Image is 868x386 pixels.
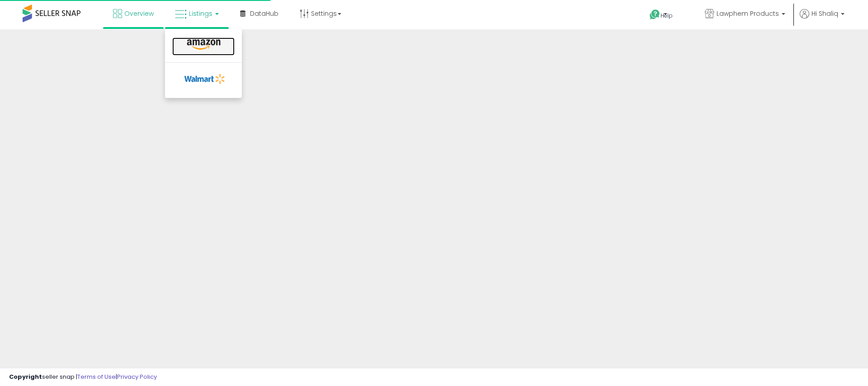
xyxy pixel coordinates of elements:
[124,9,154,18] span: Overview
[9,373,157,381] div: seller snap | |
[660,12,673,19] span: Help
[117,372,157,381] a: Privacy Policy
[811,9,838,18] span: Hi Shaliq
[250,9,278,18] span: DataHub
[800,9,844,29] a: Hi Shaliq
[642,2,690,29] a: Help
[649,9,660,20] i: Get Help
[77,372,116,381] a: Terms of Use
[9,372,42,381] strong: Copyright
[189,9,212,18] span: Listings
[717,9,779,18] span: Lawphem Products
